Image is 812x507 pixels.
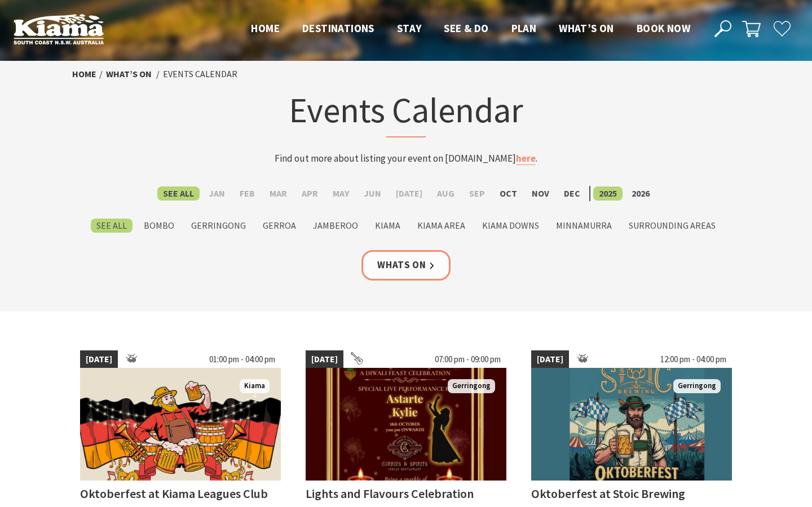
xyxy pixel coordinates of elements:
[476,219,545,233] label: Kiama Downs
[623,219,721,233] label: Surrounding Areas
[511,21,537,35] span: Plan
[637,21,690,35] span: Book now
[361,250,451,280] a: Whats On
[251,21,280,35] span: Home
[204,350,281,368] span: 01:00 pm - 04:00 pm
[185,87,627,137] h1: Events Calendar
[448,379,495,393] span: Gerringong
[593,186,623,201] label: 2025
[626,186,655,201] label: 2026
[203,186,231,201] label: Jan
[80,350,118,368] span: [DATE]
[240,20,701,38] nav: Main Menu
[397,21,422,35] span: Stay
[185,151,627,166] p: Find out more about listing your event on [DOMAIN_NAME] .
[234,186,261,201] label: Feb
[163,67,237,82] li: Events Calendar
[296,186,324,201] label: Apr
[80,368,281,481] img: German Oktoberfest, Beer
[444,21,488,35] span: See & Do
[550,219,617,233] label: Minnamurra
[91,219,133,233] label: See All
[673,379,721,393] span: Gerringong
[306,486,474,501] h4: Lights and Flavours Celebration
[302,21,374,35] span: Destinations
[526,186,555,201] label: Nov
[559,21,614,35] span: What’s On
[80,486,268,501] h4: Oktoberfest at Kiama Leagues Club
[369,219,406,233] label: Kiama
[240,379,270,393] span: Kiama
[186,219,251,233] label: Gerringong
[358,186,387,201] label: Jun
[429,350,506,368] span: 07:00 pm - 09:00 pm
[138,219,180,233] label: Bombo
[431,186,460,201] label: Aug
[516,152,536,165] a: here
[72,68,96,80] a: Home
[307,219,364,233] label: Jamberoo
[257,219,302,233] label: Gerroa
[531,486,685,501] h4: Oktoberfest at Stoic Brewing
[464,186,491,201] label: Sep
[264,186,293,201] label: Mar
[157,186,200,201] label: See All
[558,186,586,201] label: Dec
[106,68,152,80] a: What’s On
[327,186,355,201] label: May
[306,350,343,368] span: [DATE]
[412,219,471,233] label: Kiama Area
[390,186,428,201] label: [DATE]
[494,186,523,201] label: Oct
[655,350,732,368] span: 12:00 pm - 04:00 pm
[14,14,104,45] img: Kiama Logo
[531,350,569,368] span: [DATE]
